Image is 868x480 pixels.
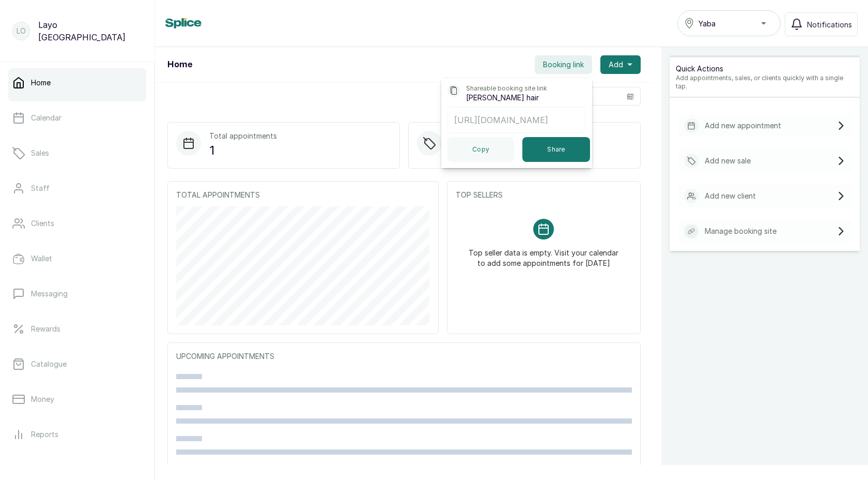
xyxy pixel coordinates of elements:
button: Booking link [535,55,592,74]
p: Wallet [31,253,52,264]
a: Staff [8,174,146,203]
p: Shareable booking site link [466,84,547,93]
button: Yaba [677,10,781,36]
p: Catalogue [31,359,67,369]
h1: Home [167,58,192,71]
a: Wallet [8,244,146,273]
p: [URL][DOMAIN_NAME] [454,114,579,126]
p: Manage booking site [705,226,777,236]
p: Home [31,78,51,88]
span: Yaba [699,18,716,29]
a: Money [8,385,146,414]
p: Add appointments, sales, or clients quickly with a single tap. [676,74,854,91]
p: Layo [GEOGRAPHIC_DATA] [38,19,142,43]
p: Top seller data is empty. Visit your calendar to add some appointments for [DATE] [468,239,619,268]
span: Add [609,59,623,70]
p: [PERSON_NAME] hair [466,93,539,103]
p: LO [17,26,26,36]
p: Staff [31,183,50,193]
p: Money [31,394,54,404]
p: Add new client [705,191,756,201]
a: Messaging [8,279,146,308]
p: 1 [209,141,277,160]
p: Add new appointment [705,121,781,131]
div: Booking link [441,78,592,168]
p: Add new sale [705,156,751,166]
button: Notifications [785,12,858,36]
a: Catalogue [8,350,146,379]
button: Add [600,55,641,74]
span: Notifications [807,19,852,30]
p: TOP SELLERS [456,190,632,200]
p: Sales [31,148,49,158]
a: Sales [8,139,146,168]
span: Booking link [543,59,584,70]
p: Messaging [31,289,68,299]
p: Rewards [31,324,60,334]
p: UPCOMING APPOINTMENTS [176,351,632,362]
a: Home [8,68,146,97]
p: TOTAL APPOINTMENTS [176,190,430,200]
a: Clients [8,209,146,238]
button: Copy [447,137,514,162]
p: Calendar [31,113,61,123]
a: Calendar [8,103,146,132]
p: Clients [31,218,54,229]
a: Rewards [8,314,146,343]
button: Share [522,137,590,162]
svg: calendar [627,93,634,100]
p: Reports [31,429,58,440]
p: Total appointments [209,131,277,141]
p: Quick Actions [676,64,854,74]
a: Reports [8,420,146,449]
